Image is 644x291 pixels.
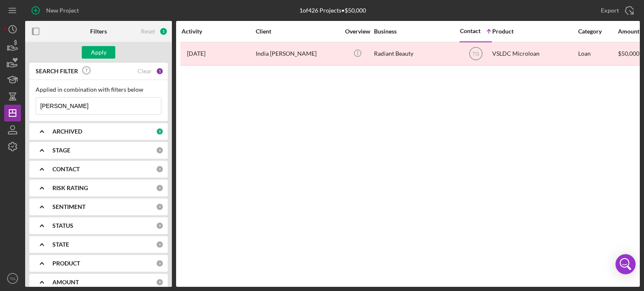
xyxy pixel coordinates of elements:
div: Client [256,28,340,35]
div: 0 [156,260,164,267]
div: 0 [156,203,164,211]
button: New Project [25,2,87,19]
b: ARCHIVED [52,128,82,135]
div: 0 [156,222,164,229]
div: India [PERSON_NAME] [256,43,340,65]
b: CONTACT [52,166,80,173]
time: 2024-10-01 06:01 [187,50,205,57]
div: Reset [141,28,155,35]
div: 0 [156,278,164,286]
div: New Project [46,2,79,19]
b: PRODUCT [52,260,80,267]
div: Radiant Beauty [374,43,458,65]
div: Loan [578,43,617,65]
div: Activity [182,28,255,35]
button: TG [4,270,21,287]
div: Export [601,2,619,19]
div: Contact [460,28,480,34]
div: Clear [138,68,152,75]
div: Applied in combination with filters below [36,86,161,93]
div: 1 [159,27,168,36]
b: STATE [52,241,69,248]
b: STATUS [52,222,73,229]
b: SEARCH FILTER [36,68,78,75]
div: 1 of 426 Projects • $50,000 [299,7,366,14]
b: STAGE [52,147,70,154]
b: SENTIMENT [52,203,86,210]
div: Product [492,28,576,35]
div: 1 [156,67,164,75]
b: AMOUNT [52,279,79,286]
div: Overview [342,28,373,35]
div: 0 [156,241,164,248]
div: Business [374,28,458,35]
b: RISK RATING [52,185,88,191]
button: Export [592,2,640,19]
button: Apply [82,46,115,59]
div: 0 [156,184,164,192]
div: Category [578,28,617,35]
div: 0 [156,147,164,154]
text: TG [10,276,15,281]
div: 0 [156,128,164,135]
div: Apply [91,46,106,59]
div: Open Intercom Messenger [615,254,636,274]
b: Filters [90,28,107,35]
div: 0 [156,165,164,173]
text: TG [472,51,479,57]
div: VSLDC Microloan [492,43,576,65]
